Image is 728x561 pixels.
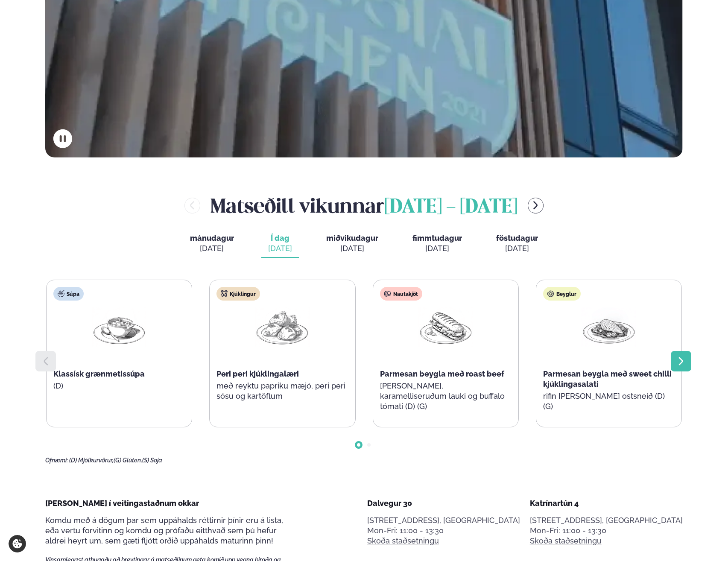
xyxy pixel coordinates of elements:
[547,290,554,297] img: bagle-new-16px.svg
[380,287,422,301] div: Nautakjöt
[53,381,185,391] p: (D)
[216,369,299,378] span: Peri peri kjúklingalæri
[190,234,234,243] span: mánudagur
[367,536,439,546] a: Skoða staðsetningu
[418,307,473,347] img: Panini.png
[45,516,283,545] span: Komdu með á dögum þar sem uppáhalds réttirnir þínir eru á lista, eða vertu forvitinn og komdu og ...
[530,515,683,526] p: [STREET_ADDRESS], [GEOGRAPHIC_DATA]
[412,243,462,254] div: [DATE]
[406,230,469,258] button: fimmtudagur [DATE]
[528,198,544,213] button: menu-btn-right
[543,369,672,389] span: Parmesan beygla með sweet chilli kjúklingasalati
[543,287,581,301] div: Beyglur
[384,290,391,297] img: beef.svg
[92,307,146,347] img: Soup.png
[412,234,462,243] span: fimmtudagur
[380,369,504,378] span: Parmesan beygla með roast beef
[367,526,520,536] div: Mon-Fri: 11:00 - 13:30
[357,443,360,447] span: Go to slide 1
[221,290,228,297] img: chicken.svg
[211,192,517,219] h2: Matseðill vikunnar
[53,287,84,301] div: Súpa
[142,457,162,464] span: (S) Soja
[268,233,292,243] span: Í dag
[582,307,636,347] img: Chicken-breast.png
[183,230,241,258] button: mánudagur [DATE]
[69,457,114,464] span: (D) Mjólkurvörur,
[216,381,348,401] p: með reyktu papriku mæjó, peri peri sósu og kartöflum
[216,287,260,301] div: Kjúklingur
[530,526,683,536] div: Mon-Fri: 11:00 - 13:30
[9,535,26,552] a: Cookie settings
[114,457,142,464] span: (G) Glúten,
[384,198,517,217] span: [DATE] - [DATE]
[380,381,512,412] p: [PERSON_NAME], karamelliseruðum lauki og buffalo tómati (D) (G)
[496,243,538,254] div: [DATE]
[184,198,200,213] button: menu-btn-left
[268,243,292,254] div: [DATE]
[53,369,145,378] span: Klassísk grænmetissúpa
[367,515,520,526] p: [STREET_ADDRESS], [GEOGRAPHIC_DATA]
[190,243,234,254] div: [DATE]
[530,498,683,508] div: Katrínartún 4
[326,234,378,243] span: miðvikudagur
[45,499,199,508] span: [PERSON_NAME] í veitingastaðnum okkar
[496,234,538,243] span: föstudagur
[319,230,385,258] button: miðvikudagur [DATE]
[58,290,64,297] img: soup.svg
[367,498,520,508] div: Dalvegur 30
[45,457,68,464] span: Ofnæmi:
[489,230,545,258] button: föstudagur [DATE]
[261,230,299,258] button: Í dag [DATE]
[530,536,602,546] a: Skoða staðsetningu
[326,243,378,254] div: [DATE]
[543,391,675,412] p: rifin [PERSON_NAME] ostsneið (D) (G)
[255,307,310,347] img: Chicken-thighs.png
[367,443,371,447] span: Go to slide 2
